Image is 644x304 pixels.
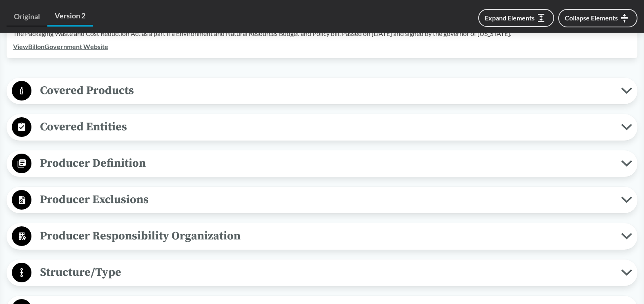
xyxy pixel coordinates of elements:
[31,81,621,100] span: Covered Products
[31,190,621,209] span: Producer Exclusions
[558,9,637,27] button: Collapse Elements
[31,118,621,136] span: Covered Entities
[31,227,621,245] span: Producer Responsibility Organization
[47,7,93,27] a: Version 2
[7,7,47,26] a: Original
[13,29,631,38] p: The Packaging Waste and Cost Reduction Act as a part if a Environment and Natural Resources Budge...
[9,153,635,174] button: Producer Definition
[9,190,635,210] button: Producer Exclusions
[13,42,108,50] a: ViewBillonGovernment Website
[9,262,635,283] button: Structure/Type
[31,154,621,172] span: Producer Definition
[9,117,635,138] button: Covered Entities
[9,226,635,247] button: Producer Responsibility Organization
[9,80,635,101] button: Covered Products
[478,9,554,27] button: Expand Elements
[31,263,621,282] span: Structure/Type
